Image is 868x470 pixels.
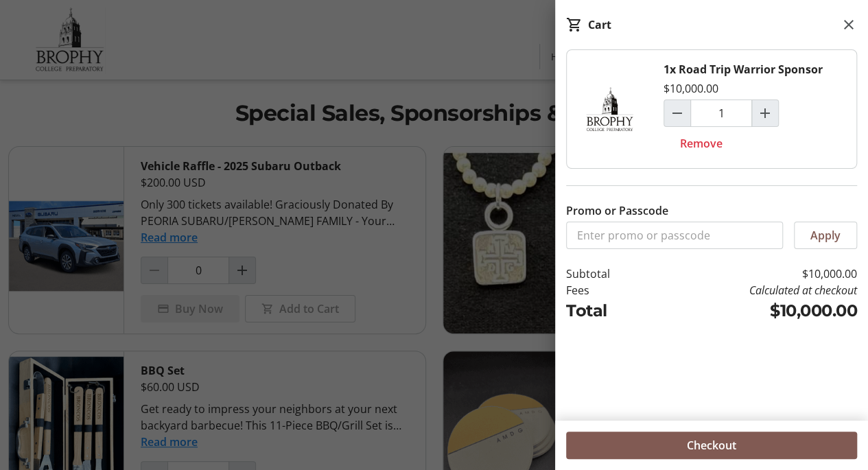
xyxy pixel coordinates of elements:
div: 1x Road Trip Warrior Sponsor [664,61,823,78]
button: Apply [794,222,857,249]
td: Total [566,298,650,323]
div: Cart [588,16,611,33]
td: $10,000.00 [650,266,857,282]
button: Increment by one [752,100,778,126]
td: $10,000.00 [650,298,857,323]
input: Enter promo or passcode [566,222,783,249]
span: Remove [680,135,723,152]
td: Subtotal [566,266,650,282]
button: Remove [664,130,739,157]
button: Checkout [566,432,857,459]
td: Calculated at checkout [650,282,857,298]
span: Apply [810,227,841,244]
button: Decrement by one [664,100,690,126]
div: $10,000.00 [664,80,718,97]
span: Checkout [687,437,736,454]
td: Fees [566,282,650,298]
label: Promo or Passcode [566,202,668,219]
input: Road Trip Warrior Sponsor Quantity [690,99,752,127]
img: Road Trip Warrior Sponsor [567,50,653,168]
